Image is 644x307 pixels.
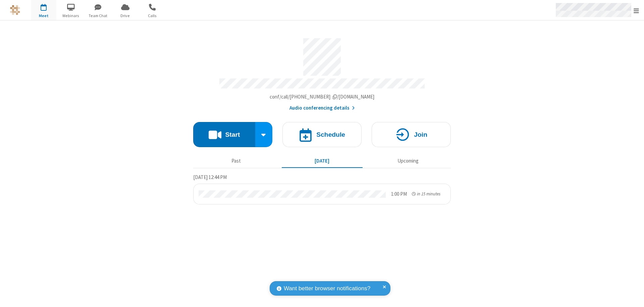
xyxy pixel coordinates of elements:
[627,290,639,302] iframe: Chat
[196,155,277,167] button: Past
[113,13,138,19] span: Drive
[284,284,370,293] span: Want better browser notifications?
[193,122,255,147] button: Start
[372,122,451,147] button: Join
[289,104,355,112] button: Audio conferencing details
[368,155,448,167] button: Upcoming
[193,173,451,204] section: Today's Meetings
[58,13,84,19] span: Webinars
[193,33,451,112] section: Account details
[282,155,363,167] button: [DATE]
[417,191,440,197] span: in 15 minutes
[414,131,427,138] h4: Join
[31,13,56,19] span: Meet
[282,122,362,147] button: Schedule
[270,94,375,100] span: Copy my meeting room link
[255,122,273,147] div: Start conference options
[140,13,165,19] span: Calls
[316,131,345,138] h4: Schedule
[225,131,240,138] h4: Start
[10,5,20,15] img: QA Selenium DO NOT DELETE OR CHANGE
[391,190,407,198] div: 1:00 PM
[270,93,375,101] button: Copy my meeting room linkCopy my meeting room link
[193,174,227,180] span: [DATE] 12:44 PM
[86,13,111,19] span: Team Chat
